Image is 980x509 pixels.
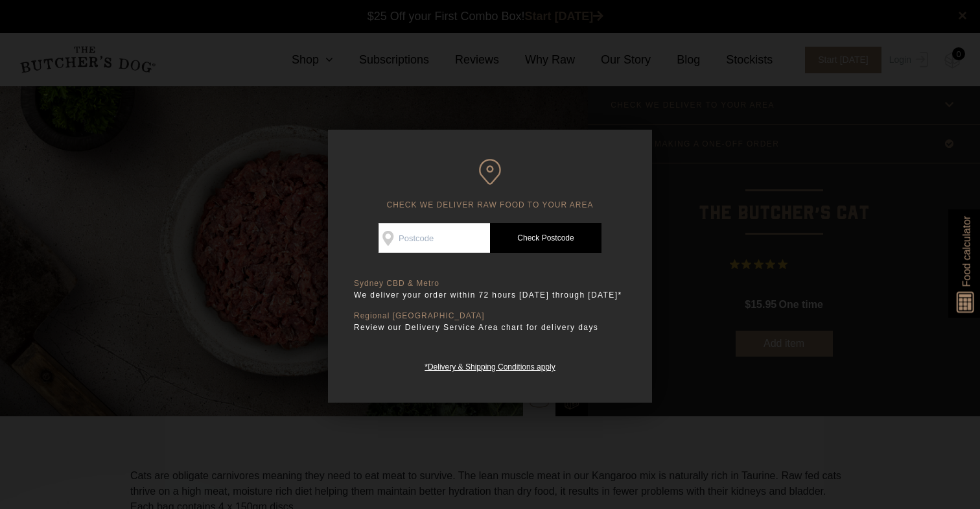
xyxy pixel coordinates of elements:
a: *Delivery & Shipping Conditions apply [425,359,555,372]
p: Sydney CBD & Metro [354,279,626,289]
span: Food calculator [959,216,974,287]
p: Review our Delivery Service Area chart for delivery days [354,321,626,334]
p: Regional [GEOGRAPHIC_DATA] [354,311,626,321]
p: We deliver your order within 72 hours [DATE] through [DATE]* [354,289,626,302]
a: Check Postcode [490,223,601,253]
h6: CHECK WE DELIVER RAW FOOD TO YOUR AREA [354,159,626,210]
input: Postcode [379,223,490,253]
